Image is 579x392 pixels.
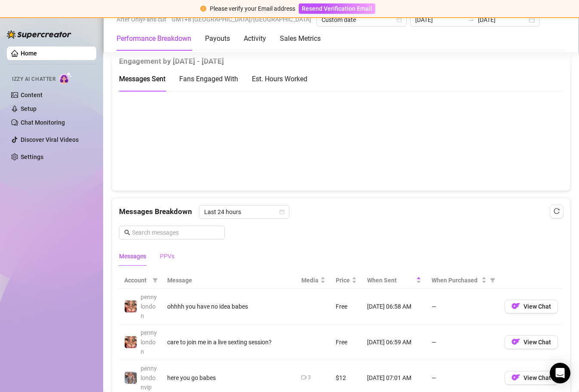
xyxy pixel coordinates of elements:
[524,303,551,310] span: View Chat
[550,363,570,383] div: Open Intercom Messenger
[468,16,475,23] span: to
[432,276,480,285] span: When Purchased
[124,230,130,236] span: search
[426,325,499,360] td: —
[280,34,321,44] div: Sales Metrics
[488,274,497,287] span: filter
[308,374,311,382] div: 3
[124,276,149,285] span: Account
[132,228,220,237] input: Search messages
[426,289,499,325] td: —
[160,251,175,261] div: PPVs
[59,72,72,84] img: AI Chatter
[21,119,65,126] a: Chat Monitoring
[151,274,159,287] span: filter
[153,278,158,283] span: filter
[554,208,560,214] span: reload
[478,15,527,24] input: End date
[119,205,563,219] div: Messages Breakdown
[331,325,362,360] td: Free
[505,305,558,312] a: OFView Chat
[505,376,558,383] a: OFView Chat
[524,374,551,381] span: View Chat
[125,300,137,312] img: pennylondon
[125,336,137,348] img: pennylondon
[119,75,165,83] span: Messages Sent
[426,272,499,289] th: When Purchased
[21,105,37,112] a: Setup
[301,375,306,380] span: video-camera
[119,49,563,67] div: Engagement by [DATE] - [DATE]
[252,73,307,84] div: Est. Hours Worked
[397,17,402,22] span: calendar
[125,372,137,384] img: pennylondonvip
[331,272,362,289] th: Price
[331,289,362,325] td: Free
[167,373,291,383] div: here you go babes
[336,276,350,285] span: Price
[490,278,495,283] span: filter
[210,4,295,13] div: Please verify your Email address
[505,371,558,385] button: OFView Chat
[322,13,401,26] span: Custom date
[119,251,146,261] div: Messages
[362,289,426,325] td: [DATE] 06:58 AM
[512,302,520,310] img: OF
[21,136,79,143] a: Discover Viral Videos
[279,209,285,214] span: calendar
[116,34,191,44] div: Performance Breakdown
[505,300,558,313] button: OFView Chat
[512,373,520,382] img: OF
[204,205,284,218] span: Last 24 hours
[116,13,166,26] span: After OnlyFans cut
[301,276,319,285] span: Media
[505,335,558,349] button: OFView Chat
[367,276,414,285] span: When Sent
[179,75,238,83] span: Fans Engaged With
[7,30,71,39] img: logo-BBDzfeDw.svg
[296,272,331,289] th: Media
[299,3,375,14] button: Resend Verification Email
[12,75,55,83] span: Izzy AI Chatter
[141,329,157,355] span: pennylondon
[21,50,37,57] a: Home
[141,294,157,319] span: pennylondon
[415,15,464,24] input: Start date
[524,339,551,346] span: View Chat
[172,13,311,26] span: GMT+8 [GEOGRAPHIC_DATA]/[GEOGRAPHIC_DATA]
[244,34,266,44] div: Activity
[162,272,296,289] th: Message
[302,5,372,12] span: Resend Verification Email
[21,153,43,160] a: Settings
[167,337,291,347] div: care to join me in a live sexting session?
[141,365,157,391] span: pennylondonvip
[200,6,206,12] span: exclamation-circle
[468,16,475,23] span: swap-right
[505,340,558,347] a: OFView Chat
[167,302,291,311] div: ohhhh you have no idea babes
[21,92,43,98] a: Content
[205,34,230,44] div: Payouts
[362,272,426,289] th: When Sent
[362,325,426,360] td: [DATE] 06:59 AM
[512,337,520,346] img: OF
